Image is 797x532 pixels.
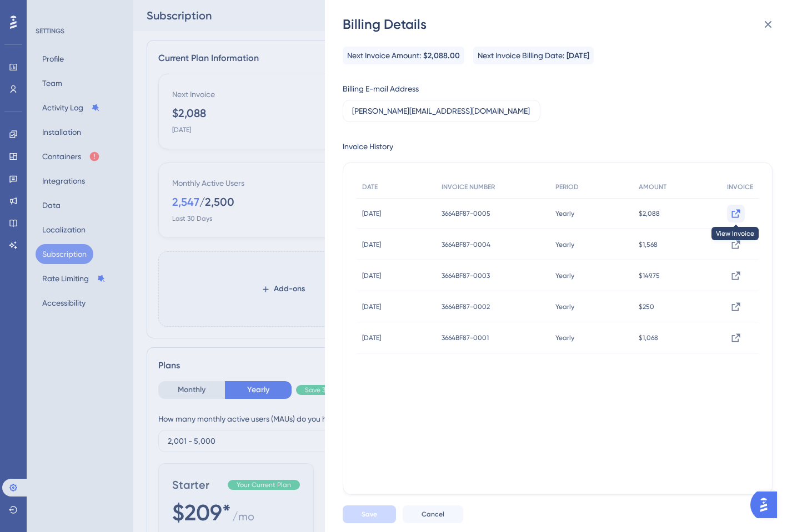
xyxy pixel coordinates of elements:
span: DATE [362,183,378,191]
span: Next Invoice Amount: [347,49,421,62]
div: Billing Details [343,16,781,33]
span: [DATE] [362,302,381,311]
span: $2,088.00 [423,49,460,63]
span: INVOICE NUMBER [442,183,495,191]
span: [DATE] [567,49,589,63]
span: $1,068 [639,333,658,342]
span: Yearly [555,209,574,218]
iframe: UserGuiding AI Assistant Launcher [750,488,784,521]
span: AMOUNT [639,183,666,191]
span: 3664BF87-0005 [442,209,490,218]
div: Billing E-mail Address [343,82,419,95]
span: Next Invoice Billing Date: [478,49,564,62]
span: 3664BF87-0001 [442,333,489,342]
span: $149.75 [639,271,660,280]
span: $250 [639,302,654,311]
span: Yearly [555,240,574,249]
span: [DATE] [362,333,381,342]
span: [DATE] [362,209,381,218]
span: INVOICE [727,183,753,191]
span: 3664BF87-0003 [442,271,490,280]
span: Yearly [555,271,574,280]
button: Save [343,505,396,523]
button: Cancel [403,505,463,523]
span: Yearly [555,302,574,311]
span: $1,568 [639,240,658,249]
div: Invoice History [343,140,393,153]
span: 3664BF87-0004 [442,240,490,249]
span: 3664BF87-0002 [442,302,490,311]
input: Open Keeper Popup [352,105,531,117]
span: [DATE] [362,271,381,280]
span: PERIOD [555,183,579,191]
span: Save [362,510,377,519]
span: $2,088 [639,209,660,218]
span: [DATE] [362,240,381,249]
span: Cancel [422,510,444,519]
span: Yearly [555,333,574,342]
